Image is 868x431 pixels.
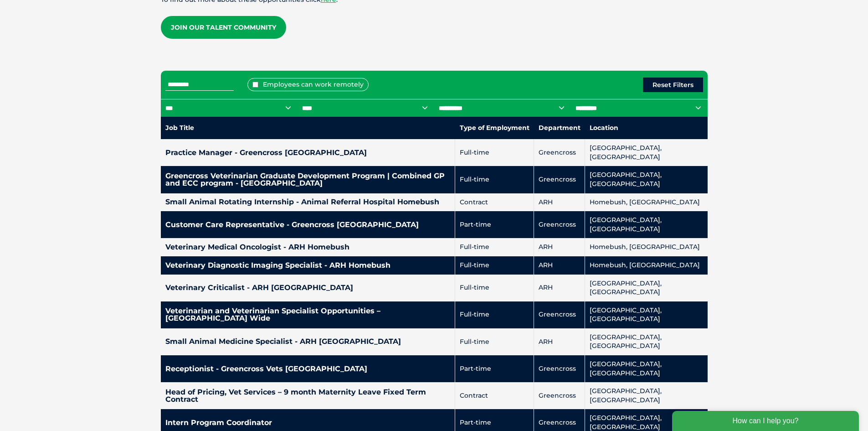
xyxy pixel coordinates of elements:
td: Full-time [455,275,534,301]
nobr: Type of Employment [460,124,529,132]
td: ARH [534,256,585,275]
nobr: Department [539,124,580,132]
h4: Veterinary Criticalist - ARH [GEOGRAPHIC_DATA] [165,284,451,291]
td: Part-time [455,211,534,238]
td: Full-time [455,328,534,355]
td: ARH [534,328,585,355]
td: Greencross [534,355,585,382]
h4: Veterinary Medical Oncologist - ARH Homebush [165,244,451,251]
td: Contract [455,382,534,409]
td: [GEOGRAPHIC_DATA], [GEOGRAPHIC_DATA] [585,301,708,328]
td: ARH [534,193,585,212]
td: Greencross [534,139,585,166]
h4: Intern Program Coordinator [165,419,451,426]
label: Employees can work remotely [247,78,369,91]
nobr: Location [590,124,618,132]
td: [GEOGRAPHIC_DATA], [GEOGRAPHIC_DATA] [585,328,708,355]
td: Greencross [534,382,585,409]
td: Homebush, [GEOGRAPHIC_DATA] [585,193,708,212]
td: ARH [534,275,585,301]
td: Full-time [455,139,534,166]
td: Greencross [534,301,585,328]
div: How can I help you? [5,5,192,26]
td: Homebush, [GEOGRAPHIC_DATA] [585,256,708,275]
td: Greencross [534,166,585,193]
td: [GEOGRAPHIC_DATA], [GEOGRAPHIC_DATA] [585,355,708,382]
h4: Veterinary Diagnostic Imaging Specialist - ARH Homebush [165,262,451,269]
td: [GEOGRAPHIC_DATA], [GEOGRAPHIC_DATA] [585,139,708,166]
td: Full-time [455,238,534,256]
h4: Practice Manager - Greencross [GEOGRAPHIC_DATA] [165,149,451,156]
input: Employees can work remotely [252,82,258,88]
td: [GEOGRAPHIC_DATA], [GEOGRAPHIC_DATA] [585,211,708,238]
td: Full-time [455,301,534,328]
h4: Head of Pricing, Vet Services – 9 month Maternity Leave Fixed Term Contract [165,389,451,403]
td: Homebush, [GEOGRAPHIC_DATA] [585,238,708,256]
td: Full-time [455,166,534,193]
td: ARH [534,238,585,256]
h4: Greencross Veterinarian Graduate Development Program | Combined GP and ECC program - [GEOGRAPHIC_... [165,172,451,187]
nobr: Job Title [165,124,194,132]
h4: Receptionist - Greencross Vets [GEOGRAPHIC_DATA] [165,365,451,373]
button: Reset Filters [643,78,703,92]
h4: Small Animal Medicine Specialist - ARH [GEOGRAPHIC_DATA] [165,338,451,345]
td: Contract [455,193,534,212]
h4: Veterinarian and Veterinarian Specialist Opportunities – [GEOGRAPHIC_DATA] Wide [165,307,451,322]
td: Full-time [455,256,534,275]
h4: Small Animal Rotating Internship - Animal Referral Hospital Homebush [165,198,451,206]
td: [GEOGRAPHIC_DATA], [GEOGRAPHIC_DATA] [585,275,708,301]
td: [GEOGRAPHIC_DATA], [GEOGRAPHIC_DATA] [585,166,708,193]
td: Part-time [455,355,534,382]
a: Join our Talent Community [161,16,286,39]
td: Greencross [534,211,585,238]
td: [GEOGRAPHIC_DATA], [GEOGRAPHIC_DATA] [585,382,708,409]
h4: Customer Care Representative - Greencross [GEOGRAPHIC_DATA] [165,221,451,228]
